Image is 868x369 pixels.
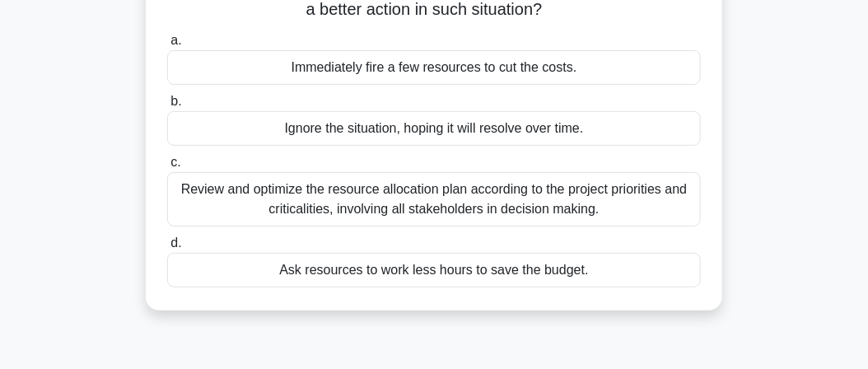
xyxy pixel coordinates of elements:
[167,172,701,227] div: Review and optimize the resource allocation plan according to the project priorities and critical...
[167,50,701,85] div: Immediately fire a few resources to cut the costs.
[170,94,181,108] span: b.
[170,33,181,47] span: a.
[170,236,181,250] span: d.
[170,155,180,169] span: c.
[167,253,701,287] div: Ask resources to work less hours to save the budget.
[167,111,701,146] div: Ignore the situation, hoping it will resolve over time.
